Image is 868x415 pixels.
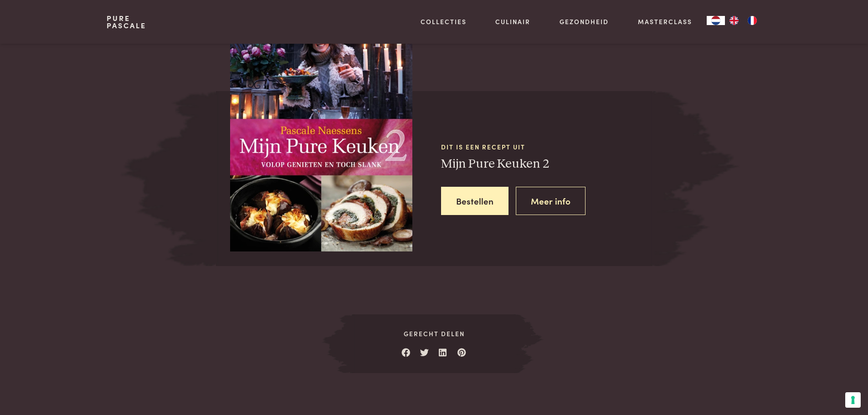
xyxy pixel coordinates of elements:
[638,17,692,26] a: Masterclass
[707,16,761,25] aside: Language selected: Nederlands
[516,187,586,215] a: Meer info
[352,329,516,338] span: Gerecht delen
[441,187,508,215] a: Bestellen
[495,17,530,26] a: Culinair
[845,392,861,408] button: Uw voorkeuren voor toestemming voor trackingtechnologieën
[107,15,146,29] a: PurePascale
[743,16,761,25] a: FR
[707,16,725,25] a: NL
[725,16,761,25] ul: Language list
[441,142,652,152] span: Dit is een recept uit
[421,17,467,26] a: Collecties
[560,17,609,26] a: Gezondheid
[441,156,652,172] h3: Mijn Pure Keuken 2
[725,16,743,25] a: EN
[707,16,725,25] div: Language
